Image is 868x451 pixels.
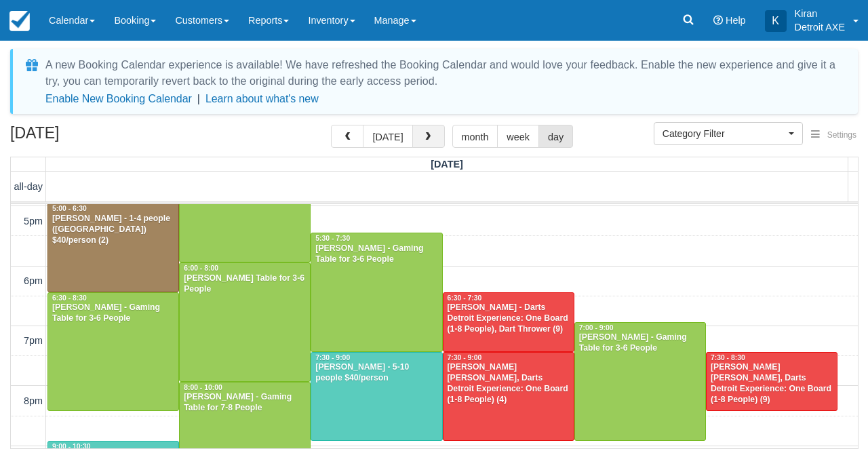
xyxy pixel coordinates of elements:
span: 7pm [24,335,43,346]
span: 7:00 - 9:00 [579,324,614,332]
span: 8:00 - 10:00 [184,384,222,391]
div: [PERSON_NAME] - Gaming Table for 3-6 People [52,302,175,324]
span: 7:30 - 9:00 [448,354,482,361]
span: 5:30 - 7:30 [315,235,350,242]
h2: [DATE] [10,125,182,150]
span: 7:30 - 9:00 [315,354,350,361]
span: Category Filter [663,127,785,140]
div: [PERSON_NAME] - Gaming Table for 3-6 People [315,243,438,265]
span: 9:00 - 10:30 [52,443,91,450]
span: 7:30 - 8:30 [711,354,745,361]
div: [PERSON_NAME] [PERSON_NAME], Darts Detroit Experience: One Board (1-8 People) (9) [710,362,833,406]
span: 6:30 - 7:30 [448,294,482,302]
a: 6:00 - 8:00[PERSON_NAME] Table for 3-6 People [179,262,311,381]
img: checkfront-main-nav-mini-logo.png [9,11,30,31]
span: 5pm [24,216,43,227]
button: day [538,125,573,148]
div: K [765,10,787,32]
div: [PERSON_NAME] Table for 3-6 People [183,273,307,295]
div: A new Booking Calendar experience is available! We have refreshed the Booking Calendar and would ... [45,57,842,90]
button: week [497,125,539,148]
div: [PERSON_NAME] [PERSON_NAME], Darts Detroit Experience: One Board (1-8 People) (4) [447,362,570,406]
p: Detroit AXE [795,20,845,34]
button: [DATE] [363,125,412,148]
div: [PERSON_NAME] - Gaming Table for 3-6 People [578,332,702,354]
a: 7:30 - 9:00[PERSON_NAME] [PERSON_NAME], Darts Detroit Experience: One Board (1-8 People) (4) [443,352,574,442]
div: [PERSON_NAME] - 1-4 people ([GEOGRAPHIC_DATA]) $40/person (2) [52,214,175,246]
div: [PERSON_NAME] - Gaming Table for 7-8 People [183,392,307,414]
button: Category Filter [654,122,803,145]
a: 7:00 - 9:00[PERSON_NAME] - Gaming Table for 3-6 People [574,322,706,441]
span: 6:00 - 8:00 [184,264,218,272]
button: Settings [803,125,865,145]
button: Enable New Booking Calendar [45,92,192,106]
span: [DATE] [431,159,463,170]
a: 6:30 - 7:30[PERSON_NAME] - Darts Detroit Experience: One Board (1-8 People), Dart Thrower (9) [443,292,574,352]
span: Settings [827,130,856,140]
span: Help [726,15,746,26]
a: 5:00 - 6:30[PERSON_NAME] - 1-4 people ([GEOGRAPHIC_DATA]) $40/person (2) [47,203,179,292]
span: 6pm [24,275,43,286]
a: 5:30 - 7:30[PERSON_NAME] - Gaming Table for 3-6 People [311,233,442,351]
span: 6:30 - 8:30 [52,294,87,302]
span: | [197,93,200,104]
a: 6:30 - 8:30[PERSON_NAME] - Gaming Table for 3-6 People [47,292,179,411]
span: 8pm [24,395,43,406]
span: all-day [14,181,43,192]
p: Kiran [795,7,845,20]
span: 5:00 - 6:30 [52,205,87,212]
div: [PERSON_NAME] - Darts Detroit Experience: One Board (1-8 People), Dart Thrower (9) [447,302,570,335]
div: [PERSON_NAME] - 5-10 people $40/person [315,362,438,384]
a: 7:30 - 9:00[PERSON_NAME] - 5-10 people $40/person [311,352,442,442]
button: month [452,125,498,148]
a: 7:30 - 8:30[PERSON_NAME] [PERSON_NAME], Darts Detroit Experience: One Board (1-8 People) (9) [706,352,837,412]
i: Help [713,16,723,25]
a: Learn about what's new [205,93,319,104]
